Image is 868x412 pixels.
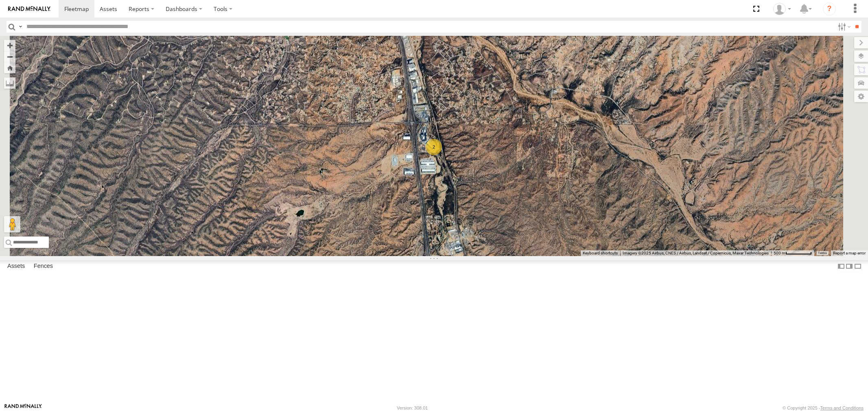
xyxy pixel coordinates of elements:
[837,260,845,272] label: Dock Summary Table to the Left
[3,261,29,272] label: Assets
[820,405,864,410] a: Terms and Conditions
[845,260,853,272] label: Dock Summary Table to the Right
[583,250,618,256] button: Keyboard shortcuts
[4,77,15,89] label: Measure
[771,250,814,256] button: Map Scale: 500 m per 61 pixels
[835,21,852,33] label: Search Filter Options
[854,260,862,272] label: Hide Summary Table
[774,251,785,255] span: 500 m
[4,40,15,51] button: Zoom in
[823,2,836,15] i: ?
[783,405,864,410] div: © Copyright 2025 -
[833,251,866,255] a: Report a map error
[8,6,50,12] img: rand-logo.svg
[4,51,15,62] button: Zoom out
[623,251,769,255] span: Imagery ©2025 Airbus, CNES / Airbus, Landsat / Copernicus, Maxar Technologies
[4,216,20,232] button: Drag Pegman onto the map to open Street View
[426,139,442,155] div: 2
[397,405,428,410] div: Version: 308.01
[4,62,15,73] button: Zoom Home
[30,261,57,272] label: Fences
[17,21,24,33] label: Search Query
[854,91,868,102] label: Map Settings
[4,404,42,412] a: Visit our Website
[770,3,794,15] div: Jason Ham
[818,252,827,255] a: Terms (opens in new tab)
